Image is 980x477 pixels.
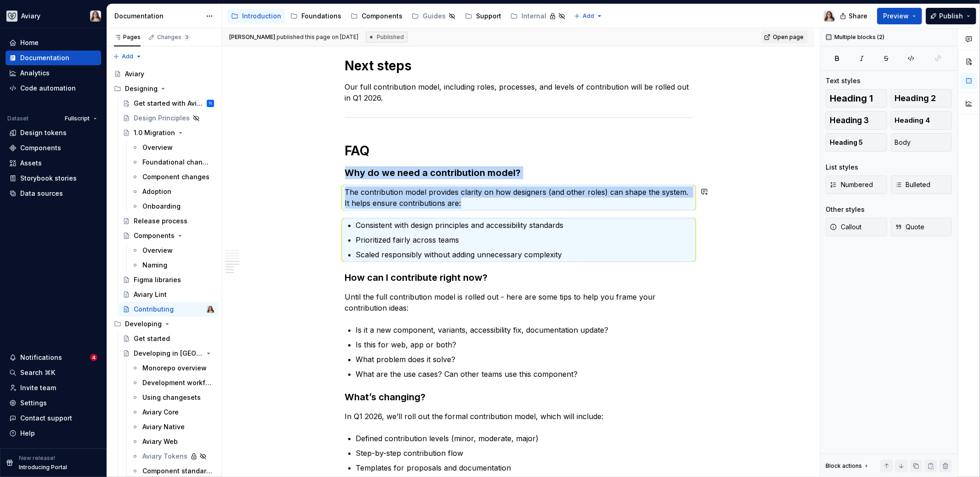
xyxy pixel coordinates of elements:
div: Foundations [301,11,341,21]
p: Our full contribution model, including roles, processes, and levels of contribution will be rolle... [345,81,692,103]
div: Invite team [20,383,56,392]
div: Component changes [142,172,210,182]
button: Add [110,50,145,63]
a: Aviary Web [128,434,218,449]
a: Aviary Tokens [128,449,218,464]
div: Developing [110,317,218,331]
p: Defined contribution levels (minor, moderate, major) [356,433,692,444]
a: Foundational changes [128,155,218,170]
div: Introduction [242,11,281,21]
a: Foundations [287,9,345,23]
a: Adoption [128,184,218,199]
div: Guides [423,11,446,21]
p: Is this for web, app or both? [356,339,692,350]
strong: Why do we need a contribution model? [345,167,521,178]
a: Release process [119,214,218,228]
div: Documentation [114,11,201,21]
div: Component standards [142,466,212,476]
span: Numbered [830,180,873,189]
a: ContributingBrittany Hogg [119,302,218,317]
div: Components [134,231,175,240]
div: 1.0 Migration [134,128,175,137]
div: Analytics [20,68,50,78]
button: Share [835,8,873,24]
div: Aviary Tokens [142,452,187,461]
div: Figma libraries [134,275,181,284]
div: Data sources [20,189,63,198]
div: Support [476,11,501,21]
a: Components [6,141,101,155]
a: Support [461,9,505,23]
div: Adoption [142,187,171,196]
button: Fullscript [61,112,101,125]
p: Scaled responsibly without adding unnecessary complexity [356,249,692,260]
div: Page tree [227,7,569,25]
a: Storybook stories [6,171,101,186]
a: Data sources [6,186,101,201]
div: Search ⌘K [20,368,55,377]
span: Heading 5 [830,138,863,147]
div: Get started with Aviary 1.0 [134,99,205,108]
button: Quote [891,218,952,236]
div: Release process [134,216,187,226]
span: Heading 4 [895,116,930,125]
a: Components [119,228,218,243]
div: Overview [142,246,173,255]
span: Heading 3 [830,116,869,125]
div: Storybook stories [20,174,77,183]
span: 3 [183,34,191,41]
a: Invite team [6,380,101,395]
div: Components [20,143,61,153]
a: Component changes [128,170,218,184]
div: Settings [20,398,47,408]
p: Introducing Portal [19,464,67,471]
p: Step-by-step contribution flow [356,448,692,459]
button: Publish [926,8,976,24]
div: Documentation [20,53,69,62]
a: Get started [119,331,218,346]
a: Settings [6,396,101,410]
a: Guides [408,9,459,23]
div: Developing in [GEOGRAPHIC_DATA] [134,349,203,358]
div: Onboarding [142,202,181,211]
div: Block actions [826,460,870,472]
a: Analytics [6,66,101,80]
a: Development workflow [128,375,218,390]
div: Text styles [826,76,861,85]
button: AviaryBrittany Hogg [2,6,105,26]
div: Contact support [20,414,72,423]
a: Design tokens [6,125,101,140]
div: Contributing [134,305,174,314]
a: Overview [128,243,218,258]
a: 1.0 Migration [119,125,218,140]
button: Notifications4 [6,350,101,365]
p: New release! [19,454,55,462]
h1: Next steps [345,57,692,74]
a: Design Principles [119,111,218,125]
a: Code automation [6,81,101,96]
span: Open page [773,34,804,41]
div: Aviary [125,69,144,79]
div: Home [20,38,39,47]
div: Other styles [826,205,865,214]
button: Search ⌘K [6,365,101,380]
img: Brittany Hogg [90,11,101,22]
span: 4 [90,354,97,361]
a: Aviary Native [128,420,218,434]
span: Fullscript [65,115,90,122]
button: Help [6,426,101,441]
p: Prioritized fairly across teams [356,234,692,245]
a: Monorepo overview [128,361,218,375]
button: Heading 4 [891,111,952,130]
span: Add [122,53,133,60]
div: Get started [134,334,170,343]
button: Bulleted [891,176,952,194]
div: Notifications [20,353,62,362]
div: Dataset [7,115,28,122]
div: Using changesets [142,393,201,402]
a: Aviary Core [128,405,218,420]
div: Design Principles [134,114,190,123]
span: Preview [883,11,909,21]
span: Quote [895,222,925,232]
div: Aviary Web [142,437,178,446]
